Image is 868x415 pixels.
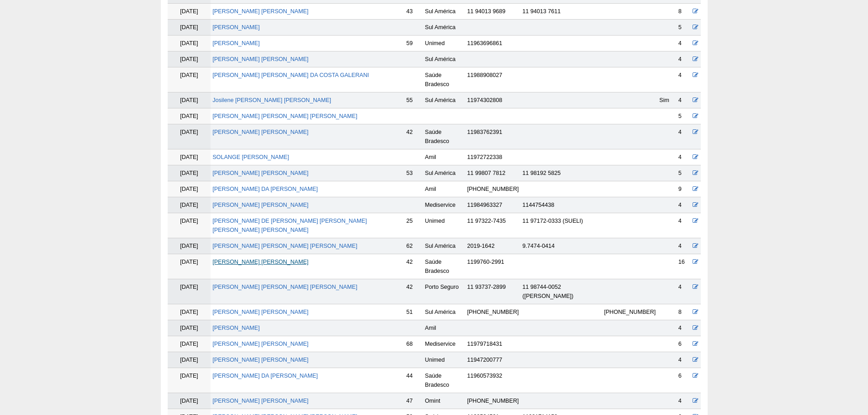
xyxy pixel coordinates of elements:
[465,124,520,149] td: 11983762391
[465,197,520,213] td: 11984963327
[465,4,520,20] td: 11 94013 9689
[405,279,423,304] td: 42
[168,4,211,20] td: [DATE]
[521,213,602,238] td: 11 97172-0333 (SUELI)
[465,254,520,279] td: 1199760-2991
[212,72,369,78] a: [PERSON_NAME] [PERSON_NAME] DA COSTA GALERANI
[212,218,367,233] a: [PERSON_NAME] DE [PERSON_NAME] [PERSON_NAME] [PERSON_NAME] [PERSON_NAME]
[677,124,691,149] td: 4
[465,149,520,165] td: 11972722338
[423,213,466,238] td: Unimed
[168,254,211,279] td: [DATE]
[212,8,308,15] a: [PERSON_NAME] [PERSON_NAME]
[677,181,691,197] td: 9
[423,336,466,352] td: Mediservice
[677,92,691,108] td: 4
[212,24,260,31] a: [PERSON_NAME]
[212,40,260,46] a: [PERSON_NAME]
[423,304,466,320] td: Sul América
[212,259,308,265] a: [PERSON_NAME] [PERSON_NAME]
[602,304,657,320] td: [PHONE_NUMBER]
[212,154,289,160] a: SOLANGE [PERSON_NAME]
[168,92,211,108] td: [DATE]
[212,97,331,103] a: Josilene [PERSON_NAME] [PERSON_NAME]
[423,51,466,67] td: Sul América
[465,36,520,51] td: 11963696861
[405,36,423,51] td: 59
[168,213,211,238] td: [DATE]
[677,304,691,320] td: 8
[212,186,318,192] a: [PERSON_NAME] DA [PERSON_NAME]
[423,197,466,213] td: Mediservice
[168,108,211,124] td: [DATE]
[465,279,520,304] td: 11 93737-2899
[405,213,423,238] td: 25
[405,124,423,149] td: 42
[405,238,423,254] td: 62
[423,36,466,51] td: Unimed
[677,254,691,279] td: 16
[677,67,691,92] td: 4
[465,165,520,181] td: 11 99807 7812
[677,393,691,409] td: 4
[405,336,423,352] td: 68
[212,284,357,290] a: [PERSON_NAME] [PERSON_NAME] [PERSON_NAME]
[423,238,466,254] td: Sul América
[677,165,691,181] td: 5
[423,165,466,181] td: Sul América
[168,352,211,368] td: [DATE]
[423,393,466,409] td: Omint
[168,197,211,213] td: [DATE]
[212,398,308,404] a: [PERSON_NAME] [PERSON_NAME]
[677,51,691,67] td: 4
[423,352,466,368] td: Unimed
[168,393,211,409] td: [DATE]
[521,4,602,20] td: 11 94013 7611
[212,202,308,208] a: [PERSON_NAME] [PERSON_NAME]
[212,309,308,315] a: [PERSON_NAME] [PERSON_NAME]
[168,320,211,336] td: [DATE]
[677,197,691,213] td: 4
[465,304,520,320] td: [PHONE_NUMBER]
[168,36,211,51] td: [DATE]
[657,92,677,108] td: Sim
[521,197,602,213] td: 1144754438
[423,181,466,197] td: Amil
[465,352,520,368] td: 11947200777
[423,254,466,279] td: Saúde Bradesco
[168,181,211,197] td: [DATE]
[677,108,691,124] td: 5
[423,279,466,304] td: Porto Seguro
[465,92,520,108] td: 11974302808
[212,325,260,331] a: [PERSON_NAME]
[168,304,211,320] td: [DATE]
[168,51,211,67] td: [DATE]
[168,67,211,92] td: [DATE]
[405,92,423,108] td: 55
[677,4,691,20] td: 8
[677,20,691,36] td: 5
[677,320,691,336] td: 4
[423,20,466,36] td: Sul América
[212,243,357,249] a: [PERSON_NAME] [PERSON_NAME] [PERSON_NAME]
[168,368,211,393] td: [DATE]
[465,393,520,409] td: [PHONE_NUMBER]
[405,393,423,409] td: 47
[423,368,466,393] td: Saúde Bradesco
[677,36,691,51] td: 4
[521,165,602,181] td: 11 98192 5825
[212,113,357,119] a: [PERSON_NAME] [PERSON_NAME] [PERSON_NAME]
[168,165,211,181] td: [DATE]
[423,92,466,108] td: Sul América
[212,357,308,363] a: [PERSON_NAME] [PERSON_NAME]
[677,352,691,368] td: 4
[212,341,308,347] a: [PERSON_NAME] [PERSON_NAME]
[423,149,466,165] td: Amil
[677,336,691,352] td: 6
[168,238,211,254] td: [DATE]
[677,149,691,165] td: 4
[677,213,691,238] td: 4
[423,124,466,149] td: Saúde Bradesco
[168,336,211,352] td: [DATE]
[521,238,602,254] td: 9.7474-0414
